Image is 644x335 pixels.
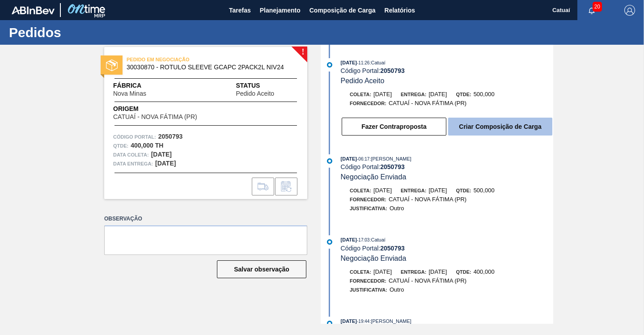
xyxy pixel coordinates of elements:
span: Outro [390,205,404,212]
span: Data coleta: [113,150,149,159]
span: PEDIDO EM NEGOCIAÇÃO [127,55,252,64]
span: Qtde: [456,188,471,193]
img: atual [327,239,332,245]
strong: [DATE] [155,160,176,167]
div: Código Portal: [341,163,553,170]
button: Notificações [577,4,606,17]
span: 500,000 [474,187,495,194]
span: Composição de Carga [309,5,376,16]
span: - 19:44 [357,319,369,324]
button: Fazer Contraproposta [342,118,446,136]
span: 500,000 [474,91,495,98]
span: CATUAÍ - NOVA FÁTIMA (PR) [389,277,466,284]
img: Logout [624,5,635,16]
h1: Pedidos [9,27,168,38]
span: Qtde: [456,269,471,275]
span: 400,000 [474,268,495,275]
span: Planejamento [260,5,301,16]
span: CATUAÍ - NOVA FÁTIMA (PR) [389,196,466,203]
label: Observação [104,212,307,225]
span: - 17:03 [357,237,369,242]
img: atual [327,321,332,326]
div: Código Portal: [341,67,553,74]
strong: [DATE] [151,151,172,158]
span: Pedido Aceito [341,77,385,85]
img: TNhmsLtSVTkK8tSr43FrP2fwEKptu5GPRR3wAAAABJRU5ErkJggg== [12,6,55,14]
span: Justificativa: [350,206,387,211]
span: Qtde: [456,92,471,97]
span: Entrega: [401,188,426,193]
img: atual [327,62,332,68]
div: Código Portal: [341,245,553,252]
span: [DATE] [428,187,447,194]
span: [DATE] [341,60,357,65]
span: Justificativa: [350,287,387,293]
strong: 2050793 [158,133,183,140]
span: CATUAÍ - NOVA FÁTIMA (PR) [389,100,466,106]
strong: 2050793 [380,67,405,74]
span: Fornecedor: [350,101,386,106]
span: Tarefas [229,5,251,16]
div: Ir para Composição de Carga [252,178,274,195]
span: Negociação Enviada [341,254,407,262]
span: 30030870 - ROTULO SLEEVE GCAPC 2PACK2L NIV24 [127,64,289,71]
span: Relatórios [385,5,415,16]
span: Coleta: [350,188,371,193]
span: [DATE] [373,268,392,275]
strong: 400,000 TH [131,142,163,149]
span: - 11:26 [357,60,369,65]
span: Fornecedor: [350,278,386,284]
span: Fornecedor: [350,197,386,202]
span: [DATE] [341,237,357,242]
span: [DATE] [428,268,447,275]
span: Coleta: [350,92,371,97]
span: Data entrega: [113,159,153,168]
span: [DATE] [341,156,357,161]
img: atual [327,158,332,164]
span: Status [236,81,298,90]
span: Fábrica [113,81,174,90]
button: Criar Composição de Carga [448,118,552,136]
span: Origem [113,104,223,114]
strong: 2050793 [380,163,405,170]
span: Coleta: [350,269,371,275]
span: : Catuaí [369,60,385,65]
span: : Catuaí [369,237,385,242]
span: Negociação Enviada [341,173,407,181]
span: [DATE] [373,91,392,98]
span: CATUAÍ - NOVA FÁTIMA (PR) [113,114,197,120]
span: Qtde : [113,141,128,150]
span: : [PERSON_NAME] [369,318,411,324]
span: - 06:17 [357,157,369,161]
span: : [PERSON_NAME] [369,156,411,161]
span: Código Portal: [113,132,156,141]
span: Outro [390,286,404,293]
span: Nova Minas [113,90,146,97]
span: 20 [593,2,602,12]
span: [DATE] [373,187,392,194]
span: Entrega: [401,269,426,275]
img: status [106,59,118,71]
button: Salvar observação [217,260,306,278]
span: [DATE] [428,91,447,98]
span: Pedido Aceito [236,90,274,97]
span: [DATE] [341,318,357,324]
span: Entrega: [401,92,426,97]
strong: 2050793 [380,245,405,252]
div: Informar alteração no pedido [275,178,297,195]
